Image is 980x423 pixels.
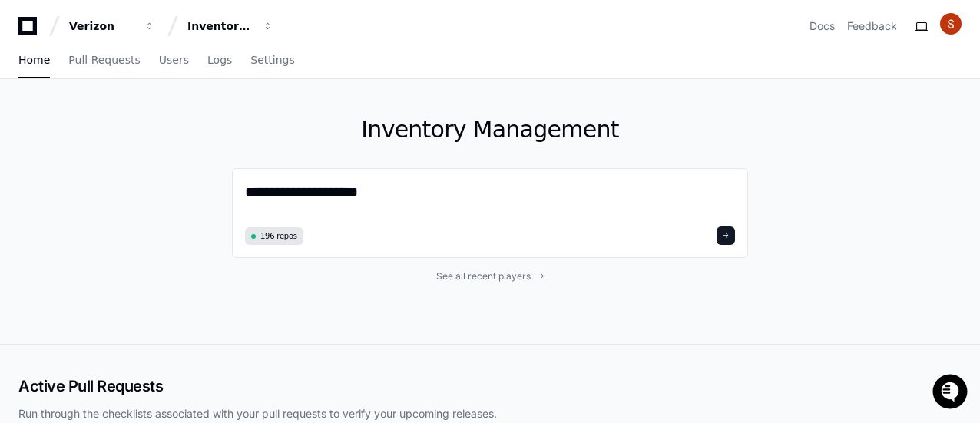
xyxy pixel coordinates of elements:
div: Welcome [15,61,280,86]
div: Inventory Management [187,18,253,34]
div: Verizon [69,18,135,34]
span: 196 repos [260,230,297,242]
iframe: Open customer support [931,372,972,414]
img: PlayerZero [15,15,46,46]
a: Powered byPylon [108,160,186,173]
span: Pull Requests [68,55,140,64]
button: Start new chat [261,119,280,137]
a: See all recent players [232,270,748,283]
div: We're offline, we'll be back soon [52,130,200,142]
a: Pull Requests [68,43,140,78]
button: Verizon [63,12,161,40]
button: Inventory Management [181,12,280,40]
h2: Active Pull Requests [18,375,962,397]
img: ACg8ocLg2_KGMaESmVdPJoxlc_7O_UeM10l1C5GIc0P9QNRQFTV7=s96-c [940,13,962,35]
div: Start new chat [52,114,252,130]
span: See all recent players [436,270,531,283]
span: Home [18,55,50,64]
a: Home [18,43,50,78]
span: Users [159,55,189,64]
a: Docs [809,18,835,34]
a: Logs [207,43,232,78]
span: Logs [207,55,232,64]
p: Run through the checklists associated with your pull requests to verify your upcoming releases. [18,406,962,421]
a: Settings [250,43,294,78]
img: 1736555170064-99ba0984-63c1-480f-8ee9-699278ef63ed [15,114,43,142]
span: Pylon [153,161,186,173]
button: Feedback [847,18,897,34]
a: Users [159,43,189,78]
h1: Inventory Management [232,116,748,144]
span: Settings [250,55,294,64]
